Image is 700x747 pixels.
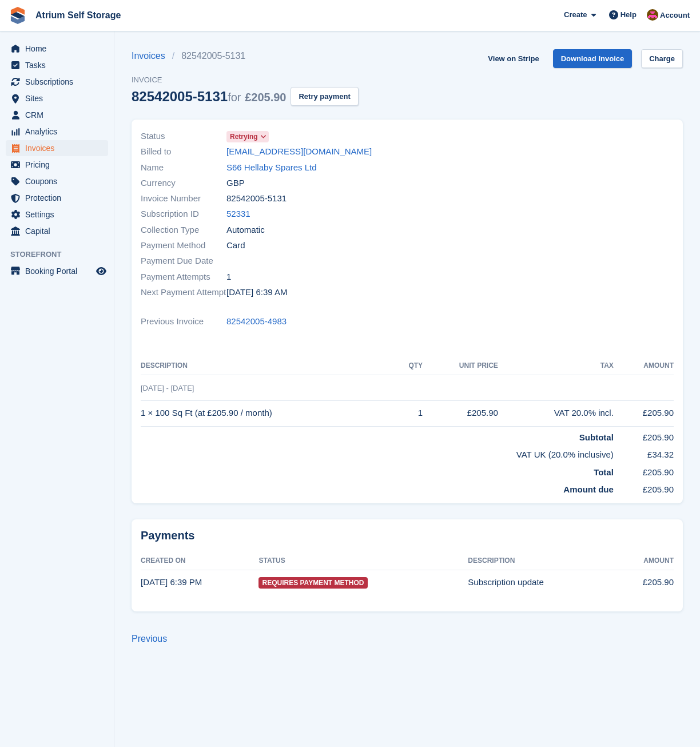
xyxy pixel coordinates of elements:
[25,157,94,173] span: Pricing
[9,7,26,24] img: stora-icon-8386f47178a22dfd0bd8f6a31ec36ba5ce8667c1dd55bd0f319d3a0aa187defe.svg
[579,432,614,442] strong: Subtotal
[25,206,94,222] span: Settings
[141,271,226,284] span: Payment Attempts
[498,407,614,420] div: VAT 20.0% incl.
[6,90,108,106] a: menu
[132,74,359,86] span: Invoice
[498,357,614,375] th: Tax
[6,107,108,123] a: menu
[141,444,614,462] td: VAT UK (20.0% inclusive)
[25,107,94,123] span: CRM
[614,479,674,496] td: £205.90
[141,384,194,392] span: [DATE] - [DATE]
[614,570,674,595] td: £205.90
[25,223,94,239] span: Capital
[614,400,674,426] td: £205.90
[141,357,395,375] th: Description
[6,57,108,73] a: menu
[291,87,358,106] button: Retry payment
[245,91,286,104] span: £205.90
[25,263,94,279] span: Booking Portal
[31,6,125,25] a: Atrium Self Storage
[6,223,108,239] a: menu
[468,570,614,595] td: Subscription update
[226,161,317,174] a: S66 Hellaby Spares Ltd
[563,484,614,494] strong: Amount due
[6,190,108,206] a: menu
[226,208,250,221] a: 52331
[141,145,226,158] span: Billed to
[564,9,587,21] span: Create
[25,190,94,206] span: Protection
[594,467,614,477] strong: Total
[226,224,265,237] span: Automatic
[226,130,269,143] a: Retrying
[6,173,108,189] a: menu
[226,239,245,252] span: Card
[6,263,108,279] a: menu
[141,177,226,190] span: Currency
[25,74,94,90] span: Subscriptions
[6,74,108,90] a: menu
[226,145,372,158] a: [EMAIL_ADDRESS][DOMAIN_NAME]
[395,357,423,375] th: QTY
[6,124,108,140] a: menu
[132,49,172,63] a: Invoices
[660,10,690,21] span: Account
[141,239,226,252] span: Payment Method
[141,255,226,268] span: Payment Due Date
[641,49,683,68] a: Charge
[25,57,94,73] span: Tasks
[228,91,241,104] span: for
[258,552,468,570] th: Status
[6,140,108,156] a: menu
[141,400,395,426] td: 1 × 100 Sq Ft (at £205.90 / month)
[141,315,226,328] span: Previous Invoice
[141,286,226,299] span: Next Payment Attempt
[141,552,258,570] th: Created On
[10,249,114,260] span: Storefront
[226,192,287,205] span: 82542005-5131
[94,264,108,278] a: Preview store
[132,634,167,643] a: Previous
[141,224,226,237] span: Collection Type
[614,444,674,462] td: £34.32
[141,130,226,143] span: Status
[230,132,258,142] span: Retrying
[226,286,287,299] time: 2025-10-09 05:39:48 UTC
[423,357,498,375] th: Unit Price
[25,41,94,57] span: Home
[141,161,226,174] span: Name
[25,140,94,156] span: Invoices
[621,9,637,21] span: Help
[6,41,108,57] a: menu
[258,577,367,589] span: Requires Payment Method
[614,426,674,444] td: £205.90
[25,173,94,189] span: Coupons
[483,49,543,68] a: View on Stripe
[553,49,633,68] a: Download Invoice
[132,49,359,63] nav: breadcrumbs
[614,462,674,479] td: £205.90
[141,577,202,587] time: 2025-10-06 17:39:44 UTC
[423,400,498,426] td: £205.90
[141,192,226,205] span: Invoice Number
[25,90,94,106] span: Sites
[25,124,94,140] span: Analytics
[395,400,423,426] td: 1
[647,9,658,21] img: Mark Rhodes
[141,529,674,543] h2: Payments
[226,177,245,190] span: GBP
[226,271,231,284] span: 1
[141,208,226,221] span: Subscription ID
[614,357,674,375] th: Amount
[6,206,108,222] a: menu
[226,315,287,328] a: 82542005-4983
[468,552,614,570] th: Description
[614,552,674,570] th: Amount
[132,89,286,104] div: 82542005-5131
[6,157,108,173] a: menu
